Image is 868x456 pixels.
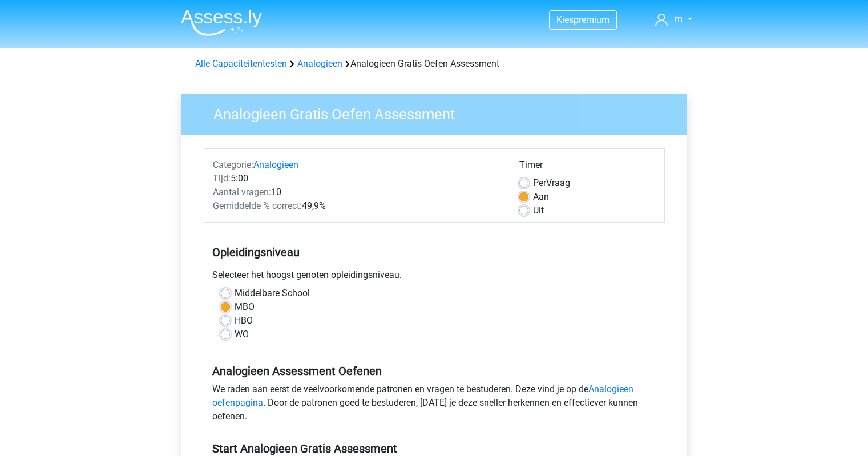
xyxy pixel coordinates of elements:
div: Selecteer het hoogst genoten opleidingsniveau. [204,268,665,286]
label: HBO [235,314,253,328]
span: Tijd: [213,173,231,184]
span: Kies [556,14,574,25]
a: Kiespremium [550,12,616,27]
img: Assessly [181,9,262,36]
span: Per [533,177,546,188]
span: premium [574,14,609,25]
h3: Analogieen Gratis Oefen Assessment [200,101,679,123]
div: 10 [204,185,511,199]
a: Alle Capaciteitentesten [195,58,287,69]
label: Aan [533,190,549,204]
a: m [651,13,696,26]
div: 49,9% [204,199,511,213]
span: Categorie: [213,159,253,170]
h5: Start Analogieen Gratis Assessment [212,442,656,455]
label: Uit [533,204,544,217]
div: 5:00 [204,172,511,185]
label: Middelbare School [235,286,310,300]
span: Aantal vragen: [213,187,271,197]
div: Analogieen Gratis Oefen Assessment [191,57,678,71]
label: Vraag [533,176,570,190]
label: WO [235,328,249,341]
span: Gemiddelde % correct: [213,200,302,211]
a: Analogieen [253,159,298,170]
label: MBO [235,300,255,314]
div: Timer [519,158,656,176]
span: m [675,14,683,25]
h5: Opleidingsniveau [212,241,656,264]
a: Analogieen [297,58,342,69]
h5: Analogieen Assessment Oefenen [212,364,656,378]
div: We raden aan eerst de veelvoorkomende patronen en vragen te bestuderen. Deze vind je op de . Door... [204,382,665,428]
